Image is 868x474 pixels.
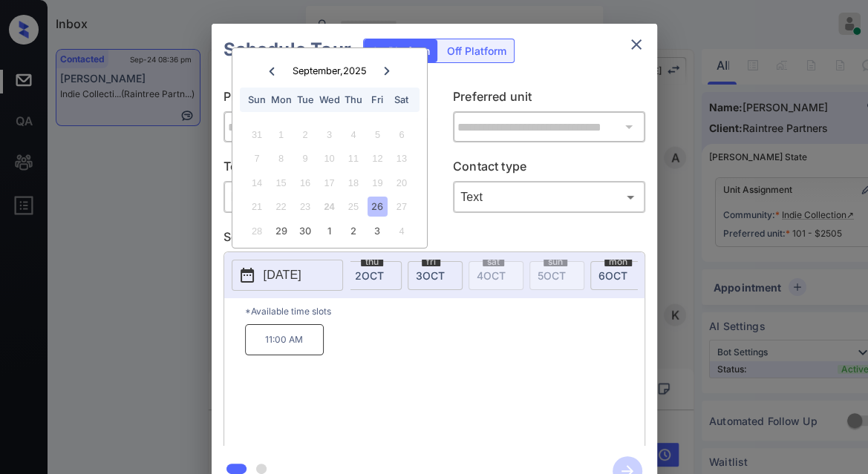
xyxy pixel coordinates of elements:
p: Select slot [223,228,645,251]
button: close [621,30,651,59]
div: Not available Sunday, September 7th, 2025 [247,148,267,168]
div: Not available Friday, September 12th, 2025 [368,148,388,168]
div: Not available Sunday, September 14th, 2025 [247,173,267,193]
div: date-select [408,261,463,290]
div: Not available Wednesday, September 3rd, 2025 [319,125,339,145]
div: Not available Monday, September 22nd, 2025 [271,197,291,217]
div: Sun [247,90,267,110]
div: Not available Thursday, September 4th, 2025 [343,125,363,145]
div: Sat [391,90,411,110]
div: Not available Monday, September 8th, 2025 [271,148,291,168]
div: Not available Wednesday, September 10th, 2025 [319,148,339,168]
span: 3 OCT [416,269,445,282]
div: Not available Tuesday, September 9th, 2025 [295,148,315,168]
div: September , 2025 [292,65,366,76]
div: Choose Monday, September 29th, 2025 [271,221,291,241]
p: *Available time slots [245,298,645,324]
p: Preferred unit [453,88,645,111]
div: Fri [368,90,388,110]
div: date-select [590,261,645,290]
div: month 2025-09 [237,122,422,243]
span: fri [422,257,440,266]
p: Preferred community [223,88,416,111]
div: Not available Sunday, August 31st, 2025 [247,125,267,145]
div: Choose Tuesday, September 30th, 2025 [295,221,315,241]
div: Not available Friday, September 5th, 2025 [368,125,388,145]
p: [DATE] [264,266,301,284]
div: Not available Saturday, September 27th, 2025 [391,197,411,217]
div: Choose Friday, September 26th, 2025 [368,197,388,217]
span: 6 OCT [598,269,627,282]
div: Not available Friday, September 19th, 2025 [368,173,388,193]
div: Not available Saturday, September 13th, 2025 [391,148,411,168]
div: Choose Friday, October 3rd, 2025 [368,221,388,241]
div: Not available Saturday, October 4th, 2025 [391,221,411,241]
div: Choose Wednesday, October 1st, 2025 [319,221,339,241]
button: [DATE] [232,260,343,291]
p: Contact type [453,157,645,181]
p: 11:00 AM [245,324,324,355]
div: date-select [347,261,402,290]
div: Not available Thursday, September 25th, 2025 [343,197,363,217]
div: Not available Tuesday, September 16th, 2025 [295,173,315,193]
div: Not available Wednesday, September 17th, 2025 [319,173,339,193]
p: Tour type [223,157,416,181]
div: Not available Sunday, September 21st, 2025 [247,197,267,217]
div: On Platform [364,39,437,62]
div: Not available Monday, September 15th, 2025 [271,173,291,193]
span: mon [604,257,632,266]
div: Mon [271,90,291,110]
div: Off Platform [440,39,514,62]
span: 2 OCT [355,269,384,282]
div: Not available Sunday, September 28th, 2025 [247,221,267,241]
div: Not available Wednesday, September 24th, 2025 [319,197,339,217]
div: Not available Tuesday, September 2nd, 2025 [295,125,315,145]
div: In Person [227,185,412,209]
div: Wed [319,90,339,110]
span: thu [361,257,383,266]
h2: Schedule Tour [212,24,363,76]
div: Not available Thursday, September 11th, 2025 [343,148,363,168]
div: Not available Saturday, September 6th, 2025 [391,125,411,145]
div: Tue [295,90,315,110]
div: Not available Thursday, September 18th, 2025 [343,173,363,193]
div: Choose Thursday, October 2nd, 2025 [343,221,363,241]
div: Text [457,185,642,209]
div: Not available Tuesday, September 23rd, 2025 [295,197,315,217]
div: Not available Saturday, September 20th, 2025 [391,173,411,193]
div: Thu [343,90,363,110]
div: Not available Monday, September 1st, 2025 [271,125,291,145]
